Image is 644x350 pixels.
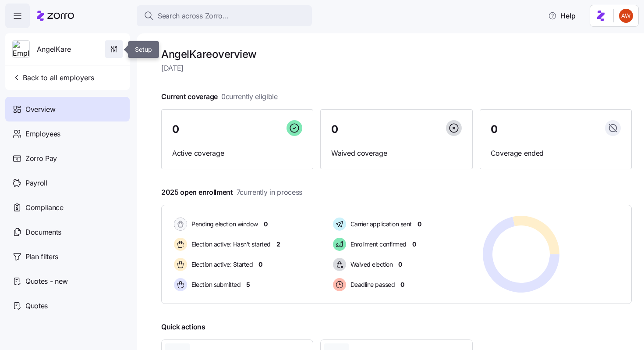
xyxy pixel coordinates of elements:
span: Plan filters [25,251,58,262]
span: 0 [264,220,268,229]
span: 0 currently eligible [221,91,278,102]
span: Employees [25,129,60,139]
span: Active coverage [172,148,302,159]
span: Payroll [25,178,47,189]
img: Employer logo [13,41,29,58]
button: Help [541,7,583,25]
span: Waived coverage [331,148,461,159]
span: 0 [331,124,338,135]
button: Search across Zorro... [137,5,312,26]
span: Carrier application sent [348,220,412,229]
span: 0 [258,260,262,269]
span: 0 [491,124,498,135]
span: Coverage ended [491,148,621,159]
span: Zorro Pay [25,153,57,164]
span: Enrollment confirmed [348,240,407,249]
span: Back to all employers [12,72,94,83]
span: 2025 open enrollment [161,187,302,198]
a: Employees [5,121,130,146]
span: 2 [276,240,280,249]
span: Search across Zorro... [158,11,229,21]
span: [DATE] [161,63,632,74]
span: Waived election [348,260,393,269]
h1: AngelKare overview [161,47,632,61]
span: Current coverage [161,91,278,102]
span: Deadline passed [348,280,395,289]
a: Zorro Pay [5,146,130,171]
span: Compliance [25,202,64,213]
span: 0 [418,220,421,229]
span: 5 [246,280,250,289]
a: Quotes [5,293,130,318]
span: 0 [398,260,402,269]
a: Overview [5,97,130,121]
span: 0 [412,240,416,249]
img: 3c671664b44671044fa8929adf5007c6 [619,9,633,23]
span: Quick actions [161,321,205,332]
a: Payroll [5,171,130,195]
a: Compliance [5,195,130,220]
a: Plan filters [5,244,130,269]
span: 0 [172,124,179,135]
span: Pending election window [189,220,258,229]
span: Overview [25,104,55,115]
span: AngelKare [37,44,71,55]
span: Quotes [25,300,48,311]
span: Documents [25,227,61,238]
span: 7 currently in process [237,187,302,198]
span: Election active: Started [189,260,253,269]
a: Documents [5,220,130,244]
span: Election active: Hasn't started [189,240,271,249]
button: Back to all employers [9,69,98,86]
span: Election submitted [189,280,241,289]
span: 0 [400,280,404,289]
span: Quotes - new [25,276,68,287]
span: Help [548,11,576,21]
a: Quotes - new [5,269,130,293]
